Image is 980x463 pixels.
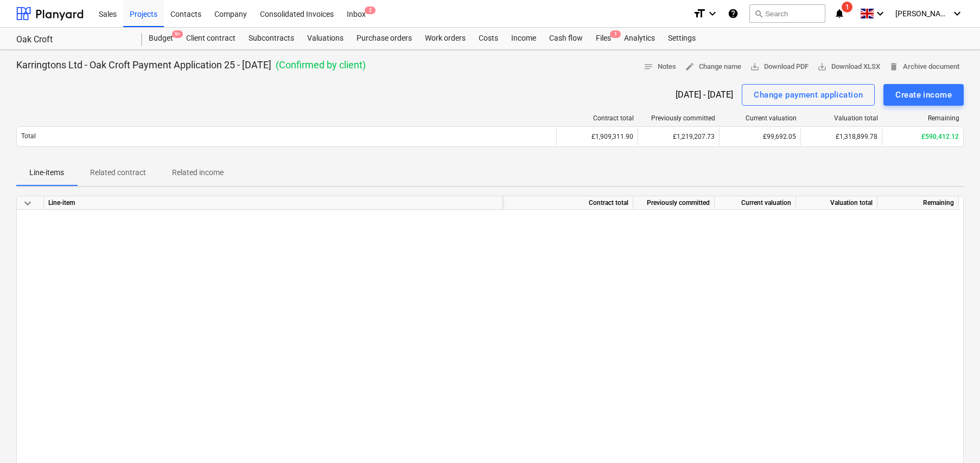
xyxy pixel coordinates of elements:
[505,28,543,49] a: Income
[754,88,863,102] div: Change payment application
[887,114,959,122] div: Remaining
[877,196,959,210] div: Remaining
[884,59,964,75] button: Archive document
[746,59,813,75] button: Download PDF
[44,196,503,210] div: Line-item
[895,9,950,18] span: [PERSON_NAME]
[644,62,653,72] span: notes
[618,28,661,49] a: Analytics
[817,62,827,72] span: save_alt
[301,28,350,49] a: Valuations
[350,28,418,49] a: Purchase orders
[883,84,964,106] button: Create income
[685,62,695,72] span: edit
[889,61,959,73] span: Archive document
[172,167,224,178] p: Related income
[365,7,376,14] span: 2
[589,28,618,49] a: Files1
[633,196,715,210] div: Previously committed
[638,128,719,145] div: £1,219,207.73
[639,59,680,75] button: Notes
[644,61,676,73] span: Notes
[16,34,129,46] div: Oak Croft
[16,59,271,72] p: Karringtons Ltd - Oak Croft Payment Application 25 - [DATE]
[889,62,899,72] span: delete
[21,197,34,210] span: keyboard_arrow_down
[800,128,882,145] div: £1,318,899.78
[874,7,887,20] i: keyboard_arrow_down
[834,7,845,20] i: notifications
[685,61,741,73] span: Change name
[926,411,980,463] iframe: Chat Widget
[921,133,959,140] span: £590,412.12
[21,132,36,141] p: Total
[142,28,180,49] div: Budget
[29,167,64,178] p: Line-items
[680,59,746,75] button: Change name
[842,2,852,12] span: 1
[180,28,242,49] a: Client contract
[742,84,875,106] button: Change payment application
[472,28,505,49] a: Costs
[561,114,634,122] div: Contract total
[661,28,702,49] a: Settings
[728,7,739,20] i: Knowledge base
[813,59,884,75] button: Download XLSX
[724,114,797,122] div: Current valuation
[719,128,800,145] div: £99,692.05
[706,7,719,20] i: keyboard_arrow_down
[503,196,633,210] div: Contract total
[90,167,146,178] p: Related contract
[951,7,964,20] i: keyboard_arrow_down
[750,61,809,73] span: Download PDF
[142,28,180,49] a: Budget9+
[172,30,183,38] span: 9+
[715,196,796,210] div: Current valuation
[556,128,638,145] div: £1,909,311.90
[749,4,825,23] button: Search
[895,88,952,102] div: Create income
[693,7,706,20] i: format_size
[242,28,301,49] a: Subcontracts
[543,28,589,49] a: Cash flow
[750,62,760,72] span: save_alt
[418,28,472,49] a: Work orders
[271,59,366,72] p: ( Confirmed by client )
[642,114,715,122] div: Previously committed
[817,61,880,73] span: Download XLSX
[754,9,763,18] span: search
[796,196,877,210] div: Valuation total
[589,28,618,49] div: Files
[805,114,878,122] div: Valuation total
[610,30,621,38] span: 1
[676,89,733,100] div: [DATE] - [DATE]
